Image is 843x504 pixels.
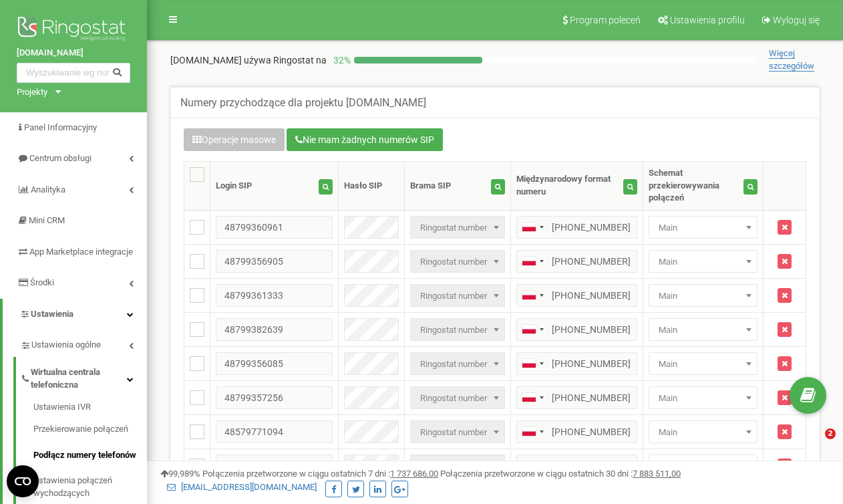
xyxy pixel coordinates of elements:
div: Telephone country code [517,455,548,477]
span: Analityka [31,184,65,195]
span: Main [653,287,753,305]
span: Centrum obsługi [29,153,92,163]
span: Main [649,284,757,307]
span: Main [653,389,753,408]
span: 99,989% [160,469,200,479]
span: Mini CRM [29,215,65,225]
span: Ringostat number [410,318,505,341]
span: Ringostat number [410,420,505,443]
span: App Marketplace integracje [29,247,133,257]
div: Telephone country code [517,285,548,306]
span: Ringostat number [410,216,505,239]
div: Telephone country code [517,387,548,408]
div: Telephone country code [517,421,548,443]
span: Połączenia przetworzone w ciągu ostatnich 7 dni : [202,469,438,479]
span: Ustawienia [31,309,73,319]
input: 512 345 678 [516,284,637,307]
button: Nie mam żadnych numerów SIP [287,128,443,151]
div: Projekty [17,86,47,99]
span: Połączenia przetworzone w ciągu ostatnich 30 dni : [440,469,681,479]
span: Więcej szczegółów [769,48,814,72]
span: Ringostat number [415,423,500,442]
input: 512 345 678 [516,455,637,477]
img: Ringostat logo [17,13,130,47]
span: Ringostat number [410,455,505,477]
a: Ustawienia [3,299,147,330]
input: 512 345 678 [516,250,637,273]
span: Ustawienia ogólne [31,339,101,352]
input: 512 345 678 [516,386,637,409]
span: Main [653,219,753,237]
span: Program poleceń [570,15,641,25]
span: Wyloguj się [773,15,820,25]
div: Międzynarodowy format numeru [516,173,623,198]
div: Telephone country code [517,251,548,272]
span: Main [653,457,753,476]
span: Main [653,321,753,340]
span: Ringostat number [410,352,505,375]
u: 1 737 686,00 [390,469,438,479]
button: Open CMP widget [7,465,39,497]
span: Main [649,216,757,239]
a: Ustawienia ogólne [20,330,147,357]
input: 512 345 678 [516,216,637,239]
span: Main [653,253,753,271]
iframe: Intercom live chat [798,428,830,461]
span: Panel Informacyjny [24,122,97,132]
span: Ringostat number [415,389,500,408]
div: Telephone country code [517,353,548,374]
span: Main [653,355,753,374]
a: Wirtualna centrala telefoniczna [20,357,147,396]
div: Login SIP [216,180,252,193]
span: Main [649,420,757,443]
p: [DOMAIN_NAME] [170,53,327,67]
span: Ringostat number [410,250,505,273]
input: 512 345 678 [516,318,637,341]
a: Podłącz numery telefonów [33,443,147,469]
div: Schemat przekierowywania połączeń [649,167,743,205]
a: [EMAIL_ADDRESS][DOMAIN_NAME] [167,482,317,492]
span: Main [649,352,757,375]
span: Środki [30,277,54,287]
span: Main [649,386,757,409]
span: Wirtualna centrala telefoniczna [31,366,127,391]
p: 32 % [327,53,354,67]
span: Ringostat number [415,457,500,476]
span: Main [649,455,757,477]
span: Ustawienia profilu [670,15,745,25]
a: Ustawienia IVR [33,401,147,417]
span: 2 [825,428,836,439]
h5: Numery przychodzące dla projektu [DOMAIN_NAME] [180,97,426,109]
span: Ringostat number [415,219,500,237]
th: Hasło SIP [338,162,405,211]
span: Ringostat number [410,386,505,409]
span: Ringostat number [410,284,505,307]
button: Operacje masowe [184,128,285,151]
input: 512 345 678 [516,420,637,443]
a: Przekierowanie połączeń [33,416,147,443]
span: Main [653,423,753,442]
u: 7 883 511,00 [633,469,681,479]
span: Ringostat number [415,287,500,305]
span: Main [649,318,757,341]
input: Wyszukiwanie wg numeru [17,63,130,83]
input: 512 345 678 [516,352,637,375]
span: Main [649,250,757,273]
div: Brama SIP [410,180,451,193]
a: [DOMAIN_NAME] [17,47,130,59]
div: Telephone country code [517,217,548,238]
span: używa Ringostat na [244,55,327,66]
div: Telephone country code [517,319,548,340]
span: Ringostat number [415,321,500,340]
span: Ringostat number [415,355,500,374]
span: Ringostat number [415,253,500,271]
